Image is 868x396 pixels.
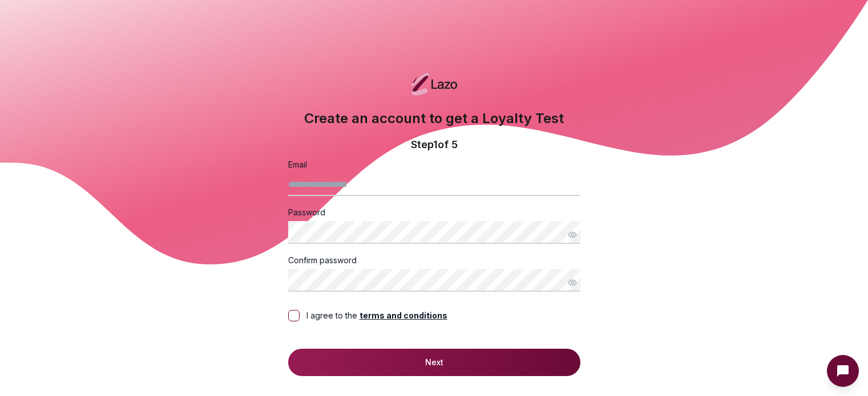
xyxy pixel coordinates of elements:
label: Email [288,160,307,169]
div: Step 1 of 5 [288,128,580,157]
p: terms and conditions [357,310,447,321]
button: Open Intercom messenger [827,355,859,387]
h1: Create an account to get a Loyalty Test [288,109,580,128]
label: Confirm password [288,255,357,265]
button: Next [288,349,580,376]
div: I agree to the [306,310,447,321]
label: Password [288,207,325,217]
